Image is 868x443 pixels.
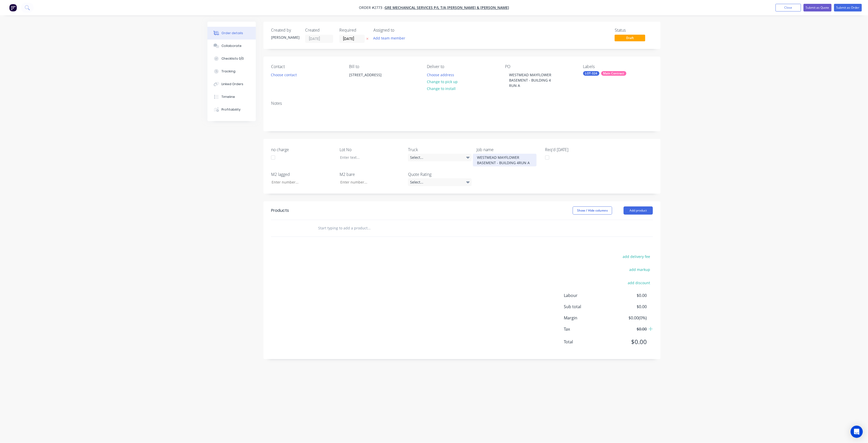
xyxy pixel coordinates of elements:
div: [STREET_ADDRESS] [345,71,396,87]
button: Change to install [424,85,458,92]
button: Show / Hide columns [573,206,612,215]
a: GRE Mechanical Services P/L t/a [PERSON_NAME] & [PERSON_NAME] [385,5,509,10]
button: Choose contact [268,71,300,78]
div: Labels [583,64,653,69]
div: Required [339,28,367,33]
div: Deliver to [427,64,497,69]
button: add delivery fee [620,253,653,260]
div: WESTMEAD MAYFLOWER BASEMENT - BUILDING 4RUN A [473,154,537,166]
div: Products [271,207,289,214]
div: Timeline [222,95,235,99]
button: Close [776,4,801,11]
button: add markup [627,266,653,273]
button: Change to pick up [424,78,460,85]
div: Select... [408,154,472,161]
span: Margin [564,315,609,321]
div: Linked Orders [222,82,244,86]
div: Tracking [222,69,236,74]
button: Linked Orders [207,78,256,90]
div: Assigned to [373,28,424,33]
div: Collaborate [222,44,242,48]
div: [STREET_ADDRESS] [349,71,391,79]
span: Sub total [564,304,609,310]
div: LOT-324 [583,71,599,76]
div: Created by [271,28,299,33]
button: add discount [625,279,653,286]
span: Tax [564,326,609,332]
input: Enter number... [268,178,335,186]
span: $0.00 [609,304,647,310]
input: Start typing to add a product... [318,223,420,233]
div: PO [505,64,575,69]
label: Job name [477,147,540,153]
span: $0.00 [609,326,647,332]
span: $0.00 [609,337,647,346]
label: M2 bare [340,171,403,177]
span: Total [564,339,609,345]
button: Submit as Quote [804,4,832,11]
button: Tracking [207,65,256,78]
div: Notes [271,101,653,106]
button: Choose address [424,71,457,78]
div: Checklists 0/0 [222,56,244,61]
div: Order details [222,31,243,35]
button: Timeline [207,90,256,103]
label: Quote Rating [408,171,472,177]
span: Draft [615,35,645,41]
div: Created [305,28,333,33]
button: Collaborate [207,40,256,52]
div: Profitability [222,107,241,112]
button: Order details [207,27,256,40]
span: Labour [564,292,609,298]
div: Open Intercom Messenger [851,426,863,438]
button: Add product [624,206,653,215]
button: Add team member [371,35,408,42]
div: Status [615,28,653,33]
label: Lot No [340,147,403,153]
div: WESTMEAD MAYFLOWER BASEMENT - BUILDING 4 RUN A [505,71,555,89]
span: $0.00 [609,292,647,298]
button: Profitability [207,103,256,116]
span: $0.00 ( 0 %) [609,315,647,321]
label: Truck [408,147,472,153]
img: Factory [9,4,17,11]
div: Contact [271,64,341,69]
span: Order #2773 - [359,5,385,10]
div: Select... [408,178,472,186]
div: Bill to [349,64,419,69]
button: Checklists 0/0 [207,52,256,65]
label: M2 lagged [271,171,335,177]
button: Submit as Order [834,4,862,11]
label: Req'd [DATE] [545,147,609,153]
button: Add team member [373,35,408,42]
div: Main Contract [601,71,626,76]
label: no charge [271,147,335,153]
input: Enter number... [336,178,403,186]
div: [PERSON_NAME] [271,35,299,40]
